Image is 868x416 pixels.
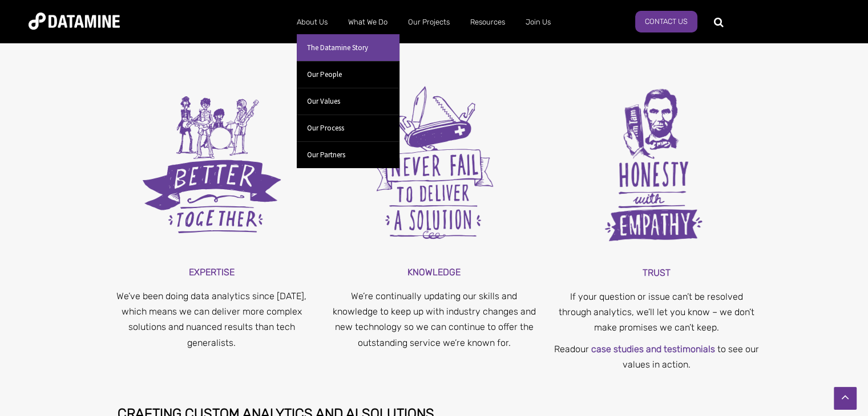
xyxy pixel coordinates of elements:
[591,344,717,354] a: case studies and testimonials
[623,344,759,370] span: to see our values in action.
[286,7,338,37] a: About Us
[126,79,297,250] img: Datamine values Better together
[398,7,460,37] a: Our Projects
[554,265,760,280] h3: Trust
[109,264,315,280] h3: Expertise
[635,11,697,32] a: Contact Us
[297,61,399,88] a: Our People
[331,264,537,280] h3: Knowledge
[571,79,742,251] img: Datamine values Honesty with empathy
[348,79,519,250] img: Datamine values Never fail to deliver a solution
[515,7,561,37] a: Join Us
[297,88,399,115] a: Our Values
[332,291,535,348] span: We’re continually updating our skills and knowledge to keep up with industry changes and new tech...
[116,291,306,348] span: We’ve been doing data analytics since [DATE], which means we can deliver more complex solutions a...
[559,291,754,333] span: If your question or issue can’t be resolved through analytics, we’ll let you know – we don’t make...
[460,7,515,37] a: Resources
[297,141,399,168] a: Our Partners
[297,34,399,61] a: The Datamine Story
[338,7,398,37] a: What We Do
[297,115,399,141] a: Our Process
[575,344,589,354] span: our
[29,13,120,30] img: Datamine
[554,344,575,354] span: Read
[591,344,715,354] span: case studies and testimonials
